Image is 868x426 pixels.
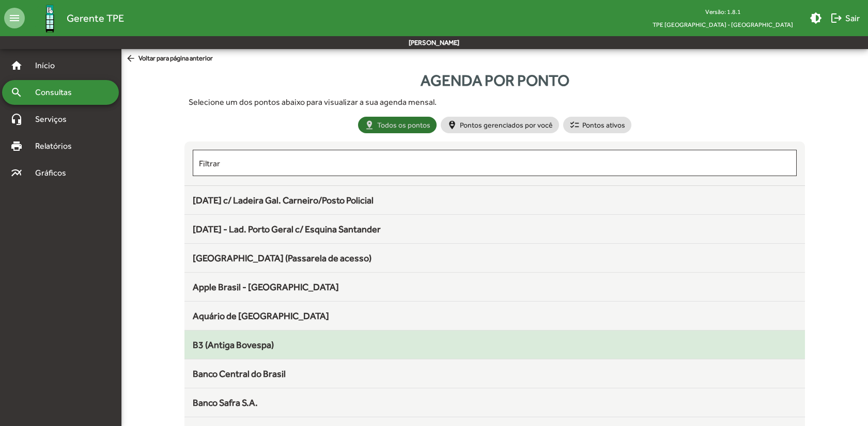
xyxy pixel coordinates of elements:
span: B3 (Antiga Bovespa) [193,339,274,350]
span: Serviços [29,113,81,125]
mat-icon: print [10,140,23,152]
span: [GEOGRAPHIC_DATA] (Passarela de acesso) [193,253,371,263]
mat-chip: Todos os pontos [358,117,437,133]
span: Apple Brasil - [GEOGRAPHIC_DATA] [193,281,339,292]
span: Gerente TPE [67,10,124,26]
span: TPE [GEOGRAPHIC_DATA] - [GEOGRAPHIC_DATA] [644,18,801,31]
div: Selecione um dos pontos abaixo para visualizar a sua agenda mensal. [189,96,800,108]
mat-chip: Pontos gerenciados por você [441,117,559,133]
span: [DATE] c/ Ladeira Gal. Carneiro/Posto Policial [193,195,374,206]
span: Sair [830,9,860,27]
img: Logo [33,2,67,35]
div: Versão: 1.8.1 [644,5,801,18]
button: Sair [826,9,864,27]
span: Banco Safra S.A. [193,397,258,408]
div: Agenda por ponto [184,69,804,92]
mat-icon: checklist [569,120,580,130]
a: Gerente TPE [25,2,124,35]
span: Relatórios [29,140,85,152]
mat-icon: multiline_chart [10,167,23,179]
span: Aquário de [GEOGRAPHIC_DATA] [193,310,329,321]
mat-chip: Pontos ativos [563,117,631,133]
span: [DATE] - Lad. Porto Geral c/ Esquina Santander [193,224,381,234]
mat-icon: home [10,59,23,72]
span: Consultas [29,86,85,99]
mat-icon: pin_drop [364,120,375,130]
mat-icon: menu [4,8,25,28]
mat-icon: brightness_medium [810,12,822,24]
span: Gráficos [29,167,80,179]
span: Voltar para página anterior [126,53,213,65]
span: Início [29,59,70,72]
mat-icon: search [10,86,23,99]
mat-icon: person_pin_circle [447,120,457,130]
mat-icon: arrow_back [126,53,138,65]
span: Banco Central do Brasil [193,368,286,379]
mat-icon: logout [830,12,843,24]
mat-icon: headset_mic [10,113,23,125]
